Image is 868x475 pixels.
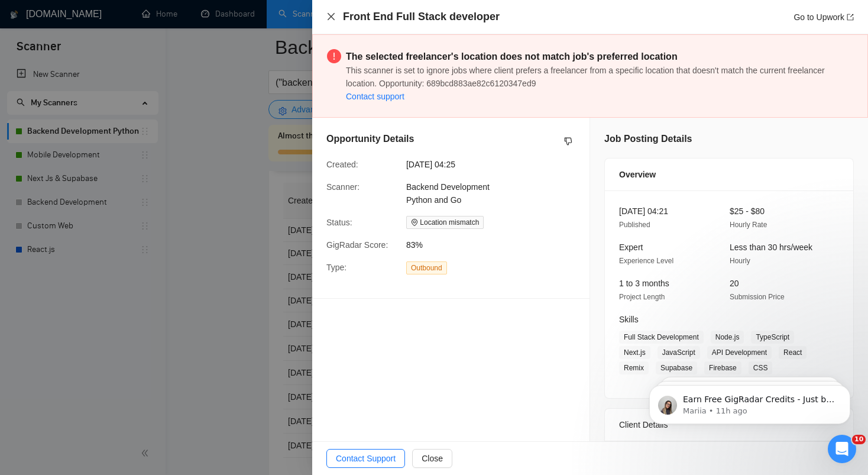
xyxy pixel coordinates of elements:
div: Client Details [619,409,839,441]
span: Close [422,452,443,465]
span: Created: [326,160,358,169]
span: exclamation-circle [327,49,341,63]
span: Expert [619,243,643,252]
span: Remix [619,361,649,374]
span: Published [619,221,650,229]
span: 20 [730,279,739,288]
iframe: Intercom notifications message [631,360,868,443]
span: Hourly Rate [730,221,767,229]
span: environment [411,219,418,226]
h5: Job Posting Details [604,132,692,146]
span: Status: [326,218,352,227]
span: Outbound [406,261,447,274]
button: Close [326,12,336,22]
span: JavaScript [658,346,700,359]
span: API Development [707,346,772,359]
span: GigRadar Score: [326,240,388,250]
span: Experience Level [619,257,673,265]
span: Contact Support [336,452,396,465]
a: Go to Upworkexport [793,12,854,22]
button: Contact Support [326,449,405,468]
span: Node.js [711,331,744,344]
h4: Front End Full Stack developer [343,9,500,24]
span: Submission Price [730,293,785,301]
button: dislike [561,134,575,148]
span: Project Length [619,293,665,301]
span: TypeScript [751,331,794,344]
button: Close [412,449,452,468]
span: 83% [406,238,584,251]
h5: Opportunity Details [326,132,414,146]
span: Less than 30 hrs/week [730,243,812,252]
span: close [326,12,336,21]
strong: The selected freelancer's location does not match job's preferred location [346,51,678,62]
span: Skills [619,315,639,324]
span: Location mismatch [406,216,484,229]
span: 1 to 3 months [619,279,669,288]
span: React [779,346,807,359]
span: Type: [326,263,346,272]
span: This scanner is set to ignore jobs where client prefers a freelancer from a specific location tha... [346,66,825,88]
span: [DATE] 04:21 [619,206,668,216]
span: Full Stack Development [619,331,704,344]
span: Next.js [619,346,650,359]
iframe: Intercom live chat [828,435,856,463]
span: $25 - $80 [730,206,765,216]
span: Scanner: [326,182,359,192]
span: dislike [564,137,572,146]
span: Backend Development Python and Go [406,182,490,205]
span: export [847,14,854,21]
span: 10 [852,435,866,444]
span: Hourly [730,257,750,265]
span: Overview [619,168,656,181]
span: [DATE] 04:25 [406,158,584,171]
a: Contact support [346,92,404,101]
